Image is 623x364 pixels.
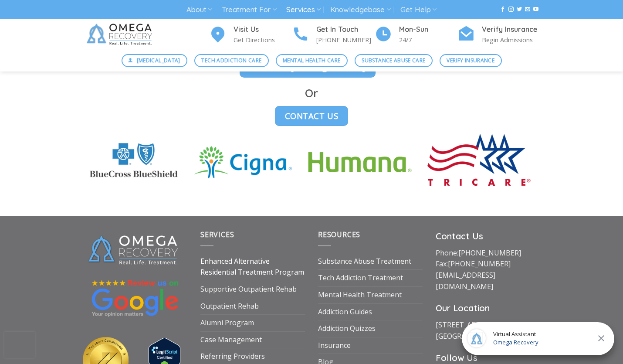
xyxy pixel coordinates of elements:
[500,7,505,13] a: Follow on Facebook
[222,2,276,18] a: Treatment For
[355,54,433,67] a: Substance Abuse Care
[318,320,376,337] a: Addiction Quizzes
[318,230,360,239] span: Resources
[399,35,457,45] p: 24/7
[533,7,538,13] a: Follow on YouTube
[200,315,254,331] a: Alumni Program
[458,248,521,258] a: [PHONE_NUMBER]
[318,304,372,320] a: Addiction Guides
[200,298,259,315] a: Outpatient Rehab
[83,19,159,50] img: Omega Recovery
[482,35,540,45] p: Begin Admissions
[209,24,292,45] a: Visit Us Get Directions
[201,56,261,65] span: Tech Addiction Care
[318,287,402,303] a: Mental Health Treatment
[234,24,292,35] h4: Visit Us
[283,56,340,65] span: Mental Health Care
[436,270,495,291] a: [EMAIL_ADDRESS][DOMAIN_NAME]
[436,301,540,315] h3: Our Location
[447,56,494,65] span: Verify Insurance
[286,2,321,18] a: Services
[318,253,411,270] a: Substance Abuse Treatment
[316,24,375,35] h4: Get In Touch
[200,253,305,281] a: Enhanced Alternative Residential Treatment Program
[4,332,35,358] iframe: reCAPTCHA
[194,54,269,67] a: Tech Addiction Care
[525,7,530,13] a: Send us an email
[318,337,351,354] a: Insurance
[200,281,297,298] a: Supportive Outpatient Rehab
[362,56,425,65] span: Substance Abuse Care
[330,2,390,18] a: Knowledgebase
[482,24,540,35] h4: Verify Insurance
[276,54,348,67] a: Mental Health Care
[399,24,457,35] h4: Mon-Sun
[316,35,375,45] p: [PHONE_NUMBER]
[517,7,522,13] a: Follow on Twitter
[200,230,234,239] span: Services
[149,350,180,359] a: Verify LegitScript Approval for www.omegarecovery.org
[285,109,339,122] span: Contact Us
[122,54,188,67] a: [MEDICAL_DATA]
[436,248,540,292] p: Phone: Fax:
[137,56,180,65] span: [MEDICAL_DATA]
[440,54,502,67] a: Verify Insurance
[457,24,540,45] a: Verify Insurance Begin Admissions
[318,270,403,286] a: Tech Addiction Treatment
[83,86,540,100] h2: Or
[292,24,375,45] a: Get In Touch [PHONE_NUMBER]
[200,332,262,348] a: Case Management
[448,259,511,269] a: [PHONE_NUMBER]
[234,35,292,45] p: Get Directions
[275,106,349,126] a: Contact Us
[400,2,437,18] a: Get Help
[508,7,514,13] a: Follow on Instagram
[436,320,506,341] a: [STREET_ADDRESS][GEOGRAPHIC_DATA]
[186,2,212,18] a: About
[436,231,483,242] strong: Contact Us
